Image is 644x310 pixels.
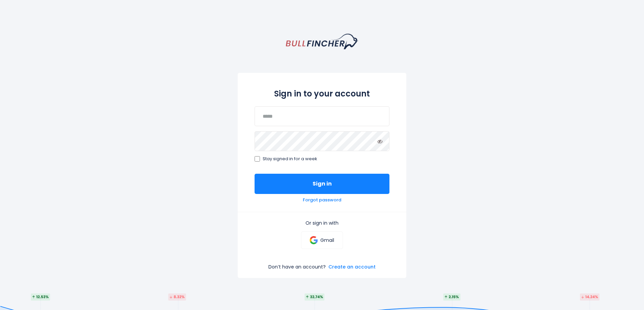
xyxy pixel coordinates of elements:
[286,34,358,49] a: homepage
[255,88,389,100] h2: Sign in to your account
[255,156,260,162] input: Stay signed in for a week
[263,156,317,162] span: Stay signed in for a week
[255,220,389,226] p: Or sign in with
[328,264,376,270] a: Create an account
[255,174,389,194] button: Sign in
[303,197,341,203] a: Forgot password
[320,237,334,243] p: Gmail
[301,231,343,249] a: Gmail
[268,264,326,270] p: Don’t have an account?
